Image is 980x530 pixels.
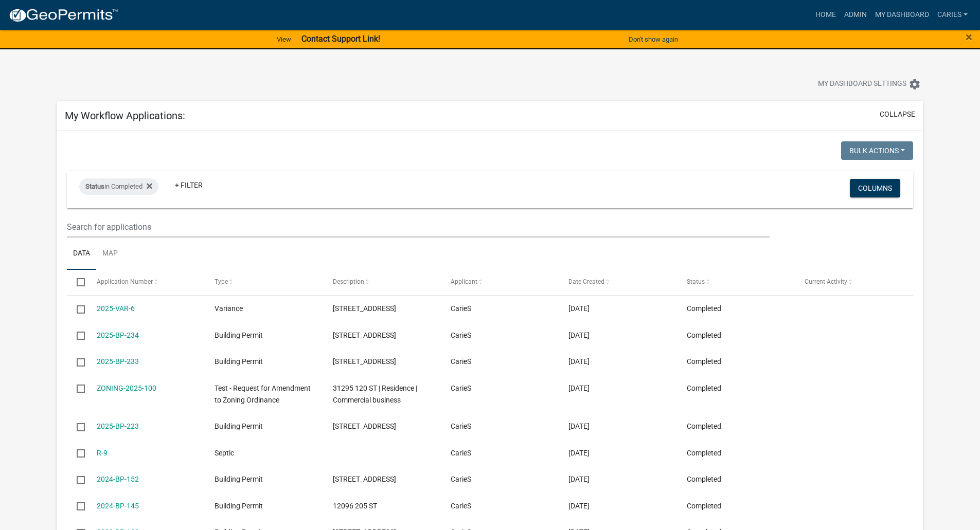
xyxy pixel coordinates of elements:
span: Current Activity [805,278,847,285]
span: 06/20/2025 [568,304,590,313]
datatable-header-cell: Applicant [441,270,559,295]
span: Status [85,182,104,190]
span: Completed [687,357,721,365]
strong: Contact Support Link! [301,34,380,44]
h5: My Workflow Applications: [65,109,185,122]
span: Building Permit [215,422,263,430]
a: 2025-BP-233 [97,357,139,365]
a: Home [811,5,840,25]
span: Date Created [568,278,604,285]
a: 2024-BP-145 [97,502,139,510]
div: in Completed [79,178,158,195]
a: Admin [840,5,871,25]
span: 15086 205TH ST [333,304,396,313]
button: collapse [880,109,915,120]
span: 13811 330TH ST [333,357,396,365]
span: CarieS [451,331,471,339]
span: CarieS [451,475,471,483]
span: CarieS [451,304,471,313]
a: Map [96,237,124,270]
datatable-header-cell: Current Activity [795,270,913,295]
span: 24695 120TH ST [333,422,396,430]
span: 02/04/2025 [568,384,590,392]
a: R-9 [97,449,108,457]
span: Building Permit [215,475,263,483]
span: Building Permit [215,331,263,339]
span: CarieS [451,502,471,510]
datatable-header-cell: Date Created [559,270,676,295]
a: My Dashboard [871,5,933,25]
button: Bulk Actions [841,141,913,160]
i: settings [908,78,921,90]
span: 08/05/2024 [568,475,590,483]
span: Variance [215,304,243,313]
span: Completed [687,475,721,483]
span: Status [687,278,705,285]
span: 08/09/2024 [568,449,590,457]
span: 12096 205 ST [333,502,377,510]
span: Application Number [97,278,153,285]
a: 2025-BP-234 [97,331,139,339]
span: Completed [687,449,721,457]
button: My Dashboard Settingssettings [810,74,929,94]
span: 01/28/2025 [568,422,590,430]
span: My Dashboard Settings [818,78,906,90]
a: Data [67,237,96,270]
datatable-header-cell: Type [205,270,323,295]
span: CarieS [451,384,471,392]
span: 31295 120 ST | Residence | Commercial business [333,384,417,404]
span: CarieS [451,357,471,365]
datatable-header-cell: Select [67,270,86,295]
a: View [273,31,295,48]
span: 04/01/2024 [568,502,590,510]
span: 04/16/2025 [568,331,590,339]
span: Completed [687,384,721,392]
span: Completed [687,502,721,510]
span: Completed [687,331,721,339]
a: 2025-VAR-6 [97,304,135,313]
span: CarieS [451,422,471,430]
span: Building Permit [215,502,263,510]
span: Building Permit [215,357,263,365]
span: Septic [215,449,234,457]
span: CarieS [451,449,471,457]
datatable-header-cell: Description [323,270,440,295]
a: CarieS [933,5,972,25]
span: Description [333,278,364,285]
span: × [966,30,972,44]
datatable-header-cell: Application Number [87,270,205,295]
datatable-header-cell: Status [677,270,795,295]
span: 04/15/2025 [568,357,590,365]
span: Completed [687,304,721,313]
span: Test - Request for Amendment to Zoning Ordinance [215,384,311,404]
a: + Filter [167,176,211,194]
span: Type [215,278,228,285]
button: Don't show again [625,31,682,48]
span: Completed [687,422,721,430]
span: 24541 F AVE [333,475,396,483]
span: Applicant [451,278,477,285]
input: Search for applications [67,216,769,237]
span: 26951 215TH ST [333,331,396,339]
a: ZONING-2025-100 [97,384,156,392]
button: Close [966,31,972,43]
button: Columns [850,179,900,197]
a: 2025-BP-223 [97,422,139,430]
a: 2024-BP-152 [97,475,139,483]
